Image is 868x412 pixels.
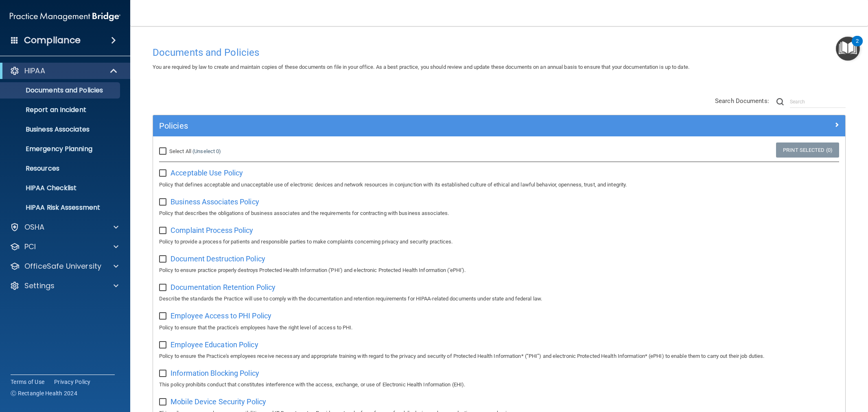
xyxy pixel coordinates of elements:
span: Employee Education Policy [171,340,258,349]
span: Mobile Device Security Policy [171,397,266,406]
button: Open Resource Center, 2 new notifications [836,37,860,61]
span: Acceptable Use Policy [171,169,243,177]
a: Privacy Policy [54,378,91,386]
p: PCI [24,242,36,252]
span: Ⓒ Rectangle Health 2024 [11,389,77,397]
p: Report an Incident [5,106,116,114]
p: Business Associates [5,125,116,134]
span: Select All [169,148,191,154]
h5: Policies [159,121,666,130]
a: HIPAA [10,66,118,76]
p: This policy prohibits conduct that constitutes interference with the access, exchange, or use of ... [159,380,839,390]
p: HIPAA [24,66,45,76]
p: Policy that defines acceptable and unacceptable use of electronic devices and network resources i... [159,180,839,190]
p: OSHA [24,222,45,232]
p: Policy to ensure that the practice's employees have the right level of access to PHI. [159,323,839,333]
div: 2 [856,41,859,52]
img: PMB logo [10,9,120,25]
span: Document Destruction Policy [171,254,265,263]
a: Settings [10,281,118,291]
span: Search Documents: [715,97,769,105]
h4: Compliance [24,35,81,46]
p: Emergency Planning [5,145,116,153]
p: Resources [5,164,116,173]
h4: Documents and Policies [153,47,846,58]
img: ic-search.3b580494.png [776,98,784,105]
a: (Unselect 0) [192,148,221,154]
p: Policy to ensure the Practice's employees receive necessary and appropriate training with regard ... [159,351,839,361]
a: PCI [10,242,118,252]
span: You are required by law to create and maintain copies of these documents on file in your office. ... [153,64,689,70]
a: OSHA [10,222,118,232]
span: Complaint Process Policy [171,226,253,234]
a: Print Selected (0) [776,142,839,158]
span: Documentation Retention Policy [171,283,275,291]
span: Employee Access to PHI Policy [171,311,271,320]
p: HIPAA Risk Assessment [5,204,116,212]
p: Documents and Policies [5,86,116,94]
p: HIPAA Checklist [5,184,116,192]
span: Information Blocking Policy [171,369,259,377]
input: Search [790,96,846,108]
a: Policies [159,119,839,132]
p: Policy to provide a process for patients and responsible parties to make complaints concerning pr... [159,237,839,247]
p: Settings [24,281,55,291]
p: Policy that describes the obligations of business associates and the requirements for contracting... [159,208,839,218]
input: Select All (Unselect 0) [159,148,168,155]
p: Policy to ensure practice properly destroys Protected Health Information ('PHI') and electronic P... [159,265,839,275]
span: Business Associates Policy [171,197,259,206]
a: OfficeSafe University [10,261,118,271]
p: Describe the standards the Practice will use to comply with the documentation and retention requi... [159,294,839,304]
a: Terms of Use [11,378,44,386]
p: OfficeSafe University [24,261,101,271]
